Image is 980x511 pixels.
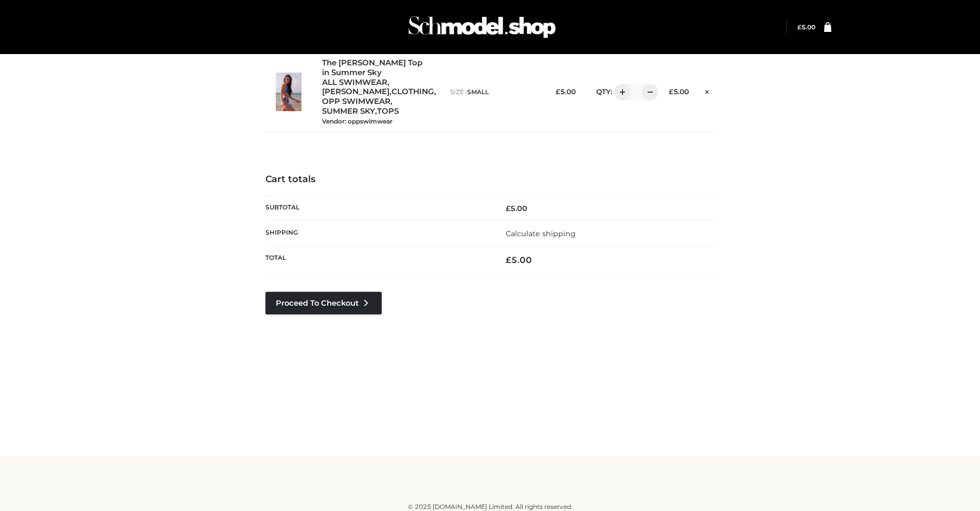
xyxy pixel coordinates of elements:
div: , , , , , [322,58,440,126]
a: The [PERSON_NAME] Top in Summer Sky [322,58,428,78]
bdi: 5.00 [506,255,532,265]
th: Total [265,246,490,274]
bdi: 5.00 [669,87,689,96]
small: Vendor: oppswimwear [322,117,393,125]
span: £ [506,255,511,265]
h4: Cart totals [265,174,715,185]
span: £ [506,204,510,213]
bdi: 5.00 [797,23,815,31]
a: CLOTHING [391,87,434,97]
span: SMALL [467,88,489,96]
a: Remove this item [699,84,715,97]
th: Subtotal [265,196,490,221]
a: ALL SWIMWEAR [322,78,387,87]
p: size : [450,87,538,97]
div: QTY: [586,84,651,100]
a: Calculate shipping [506,229,576,238]
th: Shipping [265,221,490,246]
a: [PERSON_NAME] [322,87,389,97]
span: £ [797,23,801,31]
bdi: 5.00 [556,87,576,96]
a: OPP SWIMWEAR [322,97,390,107]
img: Schmodel Admin 964 [405,7,559,47]
a: Proceed to Checkout [265,292,382,314]
bdi: 5.00 [506,204,527,213]
a: TOPS [377,107,399,116]
a: SUMMER SKY [322,107,375,116]
span: £ [556,87,560,96]
span: £ [669,87,673,96]
a: £5.00 [797,23,815,31]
